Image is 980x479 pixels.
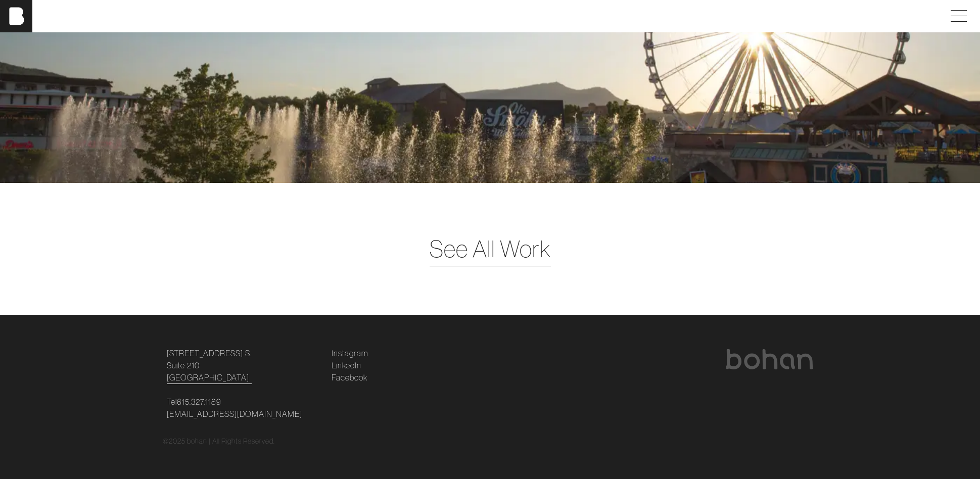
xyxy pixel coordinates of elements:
p: Tel [167,396,319,420]
div: © 2025 [163,436,818,447]
a: 615.327.1189 [177,396,221,408]
p: bohan | All Rights Reserved. [187,436,275,447]
a: Instagram [332,347,368,359]
a: [STREET_ADDRESS] S.Suite 210[GEOGRAPHIC_DATA] [167,347,252,384]
a: See All Work [430,231,551,266]
a: [EMAIL_ADDRESS][DOMAIN_NAME] [167,408,302,420]
a: LinkedIn [332,359,361,371]
a: Facebook [332,371,367,384]
img: bohan logo [725,349,814,369]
